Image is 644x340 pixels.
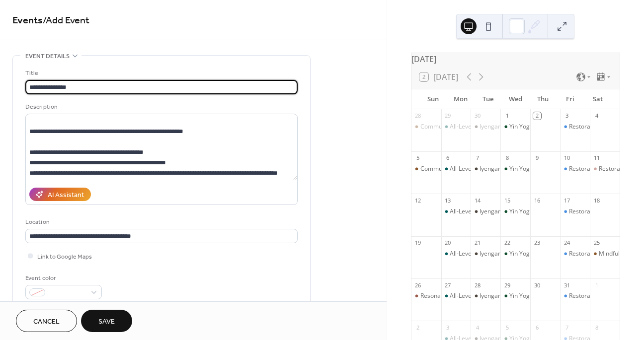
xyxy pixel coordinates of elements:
div: All-Levels Yoga [450,292,491,300]
div: Restorative Yoga [569,250,616,258]
span: Cancel [33,317,60,327]
div: 27 [444,281,452,289]
div: Restorative Yoga [569,292,616,300]
div: Restorative Yoga [560,207,590,216]
div: 10 [563,154,570,162]
div: All-Levels Yoga [450,207,491,216]
div: Community Yoga [411,165,441,173]
div: 7 [563,324,570,331]
div: Mon [447,89,474,109]
div: 31 [563,281,570,289]
div: [DATE] [411,53,620,65]
div: Title [25,68,296,78]
span: / Add Event [43,11,89,30]
div: Yin Yoga [500,292,530,300]
div: Restorative Yoga [569,123,616,131]
div: 20 [444,239,452,247]
div: 19 [414,239,422,247]
div: Restorative Yoga [560,292,590,300]
div: 16 [533,197,541,204]
div: 23 [533,239,541,247]
div: Mindful Movement: Yoga for Anxiety [590,250,620,258]
div: Resonance Reset Sound Immersion [420,292,518,300]
div: 25 [593,239,600,247]
div: 8 [503,154,511,162]
div: 6 [533,324,541,331]
div: Iyengar Yoga [480,250,516,258]
div: All-Levels Yoga [441,292,471,300]
div: 30 [474,112,481,120]
div: Event color [25,273,100,283]
span: Event details [25,51,70,62]
div: Iyengar Yoga [480,207,516,216]
div: 21 [474,239,481,247]
div: 4 [474,324,481,331]
div: All-Levels Yoga [450,123,491,131]
a: Events [12,11,43,30]
div: 18 [593,197,600,204]
div: Restorative Yoga Nidra Sound Bath [590,165,620,173]
div: 1 [593,281,600,289]
div: Description [25,102,296,112]
div: 3 [444,324,452,331]
div: 7 [474,154,481,162]
div: Yin Yoga [500,123,530,131]
div: Thu [529,89,557,109]
div: 22 [503,239,511,247]
div: Restorative Yoga [560,123,590,131]
div: Restorative Yoga [569,207,616,216]
div: 26 [414,281,422,289]
div: Iyengar Yoga [471,292,500,300]
div: 1 [503,112,511,120]
div: Yin Yoga [500,165,530,173]
div: Sat [584,89,612,109]
div: All-Levels Yoga [441,250,471,258]
div: Iyengar Yoga [471,123,500,131]
div: 4 [593,112,600,120]
span: Save [98,317,115,327]
div: Wed [502,89,529,109]
div: 28 [474,281,481,289]
div: All-Levels Yoga [441,123,471,131]
div: 2 [414,324,422,331]
div: 8 [593,324,600,331]
div: Yin Yoga [500,207,530,216]
div: 5 [414,154,422,162]
div: Iyengar Yoga [471,250,500,258]
div: 14 [474,197,481,204]
div: All-Levels Yoga [441,165,471,173]
div: Community Yoga [420,165,468,173]
div: Iyengar Yoga [471,165,500,173]
div: All-Levels Yoga [450,250,491,258]
button: Save [81,310,132,332]
div: AI Assistant [48,190,84,201]
div: 5 [503,324,511,331]
div: Iyengar Yoga [480,123,516,131]
div: 13 [444,197,452,204]
div: 9 [533,154,541,162]
div: 6 [444,154,452,162]
button: Cancel [16,310,77,332]
div: Iyengar Yoga [471,207,500,216]
div: 17 [563,197,570,204]
div: Yin Yoga [509,165,533,173]
div: Iyengar Yoga [480,292,516,300]
button: AI Assistant [29,188,91,201]
div: 11 [593,154,600,162]
div: Yin Yoga [509,250,533,258]
div: Tue [474,89,501,109]
div: 15 [503,197,511,204]
div: Yin Yoga [509,123,533,131]
div: Restorative Yoga [569,165,616,173]
div: Community Yoga [420,123,468,131]
div: Yin Yoga [509,207,533,216]
div: Restorative Yoga [560,250,590,258]
div: Yin Yoga [500,250,530,258]
div: 30 [533,281,541,289]
div: All-Levels Yoga [441,207,471,216]
div: 12 [414,197,422,204]
div: All-Levels Yoga [450,165,491,173]
div: Yin Yoga [509,292,533,300]
div: Restorative Yoga [560,165,590,173]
